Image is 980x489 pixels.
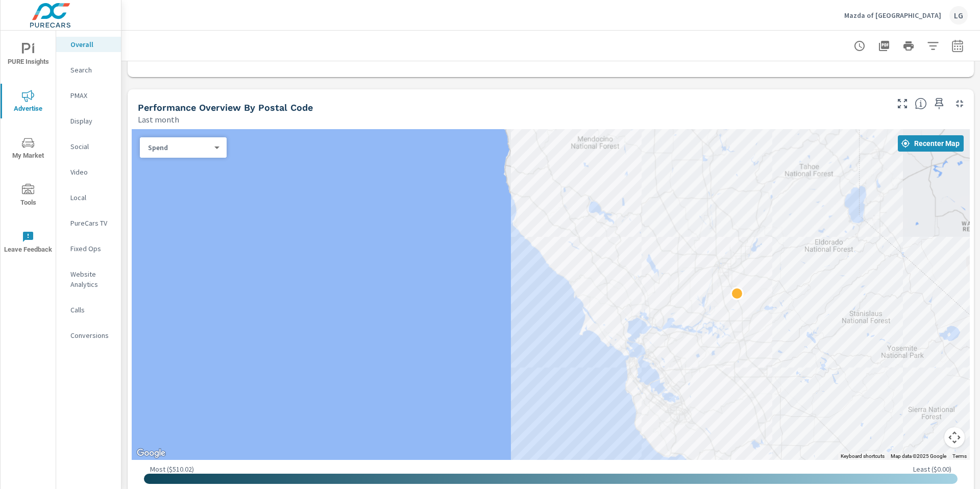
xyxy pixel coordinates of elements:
[150,464,194,474] p: Most ( $510.02 )
[70,116,113,126] p: Display
[70,141,113,152] p: Social
[923,36,943,56] button: Apply Filters
[4,90,53,115] span: Advertise
[915,97,927,110] span: Understand performance data by postal code. Individual postal codes can be selected and expanded ...
[874,36,894,56] button: "Export Report to PDF"
[1,31,56,265] div: nav menu
[134,447,168,460] a: Open this area in Google Maps (opens a new window)
[70,305,113,315] p: Calls
[944,427,965,448] button: Map camera controls
[56,241,121,256] div: Fixed Ops
[56,302,121,317] div: Calls
[70,218,113,228] p: PureCars TV
[913,464,951,474] p: Least ( $0.00 )
[56,113,121,129] div: Display
[70,90,113,101] p: PMAX
[4,137,53,162] span: My Market
[931,95,947,112] span: Save this to your personalized report
[898,135,964,152] button: Recenter Map
[70,330,113,340] p: Conversions
[4,184,53,209] span: Tools
[148,143,210,152] p: Spend
[70,192,113,203] p: Local
[949,6,968,25] div: LG
[56,328,121,343] div: Conversions
[56,37,121,52] div: Overall
[4,231,53,256] span: Leave Feedback
[138,113,179,126] p: Last month
[4,43,53,68] span: PURE Insights
[898,36,919,56] button: Print Report
[56,164,121,180] div: Video
[891,453,946,459] span: Map data ©2025 Google
[56,62,121,78] div: Search
[56,139,121,154] div: Social
[894,95,911,112] button: Make Fullscreen
[70,243,113,254] p: Fixed Ops
[70,65,113,75] p: Search
[844,11,941,20] p: Mazda of [GEOGRAPHIC_DATA]
[952,453,967,459] a: Terms (opens in new tab)
[56,266,121,292] div: Website Analytics
[70,39,113,50] p: Overall
[138,102,313,113] h5: Performance Overview By Postal Code
[134,447,168,460] img: Google
[951,95,968,112] button: Minimize Widget
[902,139,960,148] span: Recenter Map
[56,190,121,205] div: Local
[70,269,113,289] p: Website Analytics
[140,143,218,153] div: Spend
[947,36,968,56] button: Select Date Range
[841,453,885,460] button: Keyboard shortcuts
[56,88,121,103] div: PMAX
[70,167,113,177] p: Video
[56,215,121,231] div: PureCars TV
